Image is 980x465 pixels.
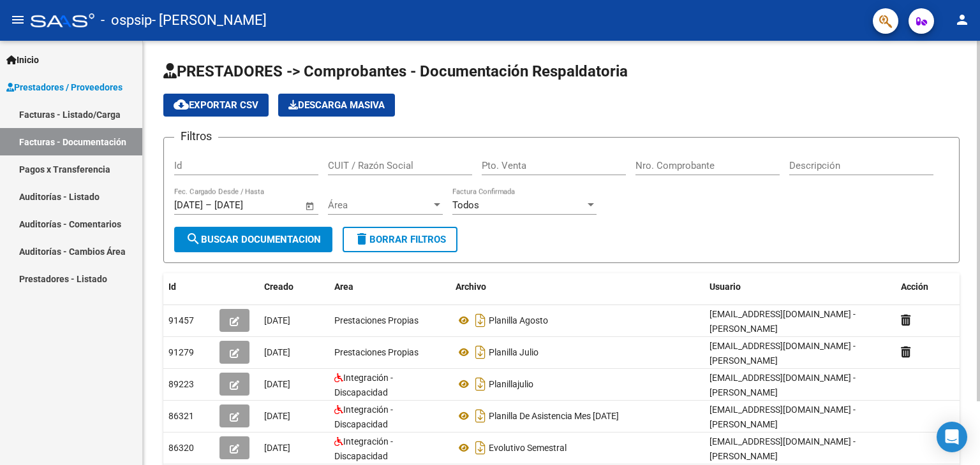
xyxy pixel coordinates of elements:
span: 86321 [168,411,194,421]
span: - [PERSON_NAME] [152,6,267,34]
span: - ospsip [101,6,152,34]
i: Descargar documento [472,342,489,362]
span: Acción [901,282,928,292]
i: Descargar documento [472,438,489,458]
span: Planillajulio [489,379,533,389]
span: Prestaciones Propias [334,347,419,357]
button: Buscar Documentacion [174,227,332,252]
app-download-masive: Descarga masiva de comprobantes (adjuntos) [278,94,395,117]
button: Exportar CSV [163,94,269,117]
span: PRESTADORES -> Comprobantes - Documentación Respaldatoria [163,62,628,80]
mat-icon: cloud_download [174,97,189,112]
span: Buscar Documentacion [186,234,321,245]
datatable-header-cell: Id [163,273,214,301]
i: Descargar documento [472,406,489,426]
span: Creado [264,282,293,292]
span: Planilla De Asistencia Mes [DATE] [489,411,619,421]
span: 91279 [168,347,194,357]
span: 89223 [168,379,194,389]
span: Archivo [456,282,486,292]
span: [EMAIL_ADDRESS][DOMAIN_NAME] - [PERSON_NAME] [709,373,856,397]
h3: Filtros [174,127,218,145]
button: Open calendar [303,199,318,213]
span: – [205,199,212,211]
mat-icon: person [954,12,970,27]
span: Área [328,199,431,211]
input: Fecha fin [214,199,276,211]
datatable-header-cell: Area [329,273,450,301]
span: Integración - Discapacidad [334,373,393,397]
div: Open Intercom Messenger [937,422,967,452]
i: Descargar documento [472,310,489,331]
mat-icon: menu [10,12,26,27]
button: Borrar Filtros [343,227,457,252]
i: Descargar documento [472,374,489,394]
mat-icon: delete [354,231,369,247]
span: Usuario [709,282,741,292]
button: Descarga Masiva [278,94,395,117]
span: [DATE] [264,379,290,389]
span: Planilla Agosto [489,315,548,325]
span: Prestadores / Proveedores [6,80,122,94]
input: Fecha inicio [174,199,203,211]
span: Descarga Masiva [288,99,385,111]
datatable-header-cell: Usuario [704,273,896,301]
span: [EMAIL_ADDRESS][DOMAIN_NAME] - [PERSON_NAME] [709,309,856,334]
span: Integración - Discapacidad [334,436,393,461]
span: Todos [452,199,479,211]
span: [DATE] [264,347,290,357]
span: [DATE] [264,411,290,421]
datatable-header-cell: Creado [259,273,329,301]
span: Planilla Julio [489,347,538,357]
mat-icon: search [186,231,201,247]
span: 91457 [168,315,194,325]
span: [DATE] [264,315,290,325]
datatable-header-cell: Archivo [450,273,704,301]
span: [DATE] [264,443,290,453]
span: Evolutivo Semestral [489,443,567,453]
span: Prestaciones Propias [334,315,419,325]
span: Area [334,282,353,292]
span: 86320 [168,443,194,453]
span: Inicio [6,53,39,67]
span: Id [168,282,176,292]
span: [EMAIL_ADDRESS][DOMAIN_NAME] - [PERSON_NAME] [709,404,856,429]
span: [EMAIL_ADDRESS][DOMAIN_NAME] - [PERSON_NAME] [709,436,856,461]
span: Exportar CSV [174,99,258,111]
span: [EMAIL_ADDRESS][DOMAIN_NAME] - [PERSON_NAME] [709,341,856,366]
span: Integración - Discapacidad [334,404,393,429]
span: Borrar Filtros [354,234,446,245]
datatable-header-cell: Acción [896,273,960,301]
